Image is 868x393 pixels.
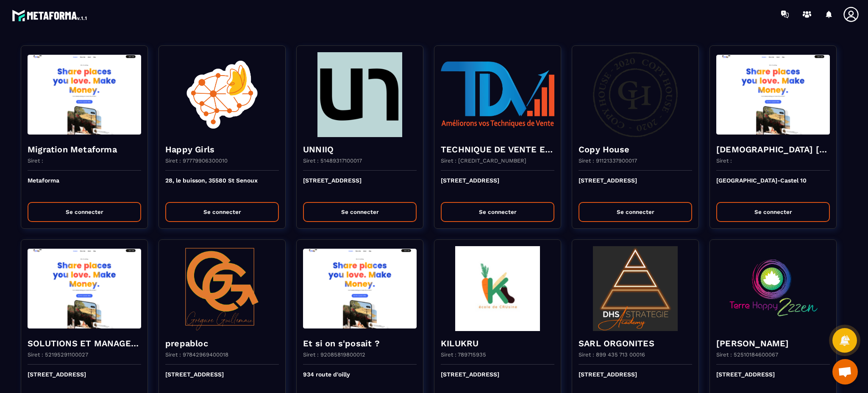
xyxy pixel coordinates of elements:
p: Siret : 52195291100027 [28,351,88,358]
p: 28, le buisson, 35580 St Senoux [165,177,279,196]
h4: [PERSON_NAME] [716,337,830,349]
button: Se connecter [441,202,554,222]
img: funnel-background [28,52,141,137]
p: Siret : 97842969400018 [165,351,228,358]
img: funnel-background [303,246,417,331]
img: funnel-background [579,246,692,331]
p: [STREET_ADDRESS] [165,371,279,390]
h4: Happy Girls [165,143,279,155]
img: funnel-background [579,52,692,137]
p: [STREET_ADDRESS] [28,371,141,390]
img: logo [12,8,88,23]
p: [STREET_ADDRESS] [441,371,554,390]
h4: TECHNIQUE DE VENTE EDITION [441,143,554,155]
img: funnel-background [303,52,417,137]
img: funnel-background [28,246,141,331]
h4: KILUKRU [441,337,554,349]
button: Se connecter [28,202,141,222]
h4: SARL ORGONITES [579,337,692,349]
img: funnel-background [441,52,554,137]
h4: [DEMOGRAPHIC_DATA] [GEOGRAPHIC_DATA] [716,143,830,155]
h4: Et si on s'posait ? [303,337,417,349]
p: Siret : 789715935 [441,351,486,358]
img: funnel-background [441,246,554,331]
p: Siret : 51489317100017 [303,157,362,164]
p: [STREET_ADDRESS] [579,177,692,196]
h4: UNNIIQ [303,143,417,155]
button: Se connecter [716,202,830,222]
img: funnel-background [165,52,279,137]
button: Se connecter [165,202,279,222]
p: Siret : [28,157,43,164]
p: [STREET_ADDRESS] [441,177,554,196]
p: Siret : [716,157,732,164]
h4: Migration Metaforma [28,143,141,155]
img: funnel-background [165,246,279,331]
p: Siret : [CREDIT_CARD_NUMBER] [441,157,526,164]
h4: SOLUTIONS ET MANAGERS [28,337,141,349]
img: funnel-background [716,52,830,137]
p: [STREET_ADDRESS] [579,371,692,390]
h4: prepabloc [165,337,279,349]
button: Se connecter [579,202,692,222]
img: funnel-background [716,246,830,331]
p: Metaforma [28,177,141,196]
p: Siret : 899 435 713 00016 [579,351,645,358]
p: Siret : 91121337900017 [579,157,637,164]
button: Se connecter [303,202,417,222]
p: [STREET_ADDRESS] [303,177,417,196]
h4: Copy House [579,143,692,155]
p: Siret : 92085819800012 [303,351,365,358]
p: Siret : 97779906300010 [165,157,228,164]
a: Ouvrir le chat [832,359,858,385]
p: Siret : 52510184600067 [716,351,778,358]
p: [STREET_ADDRESS] [716,371,830,390]
p: 934 route d'oilly [303,371,417,390]
p: [GEOGRAPHIC_DATA]-Castel 10 [716,177,830,196]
